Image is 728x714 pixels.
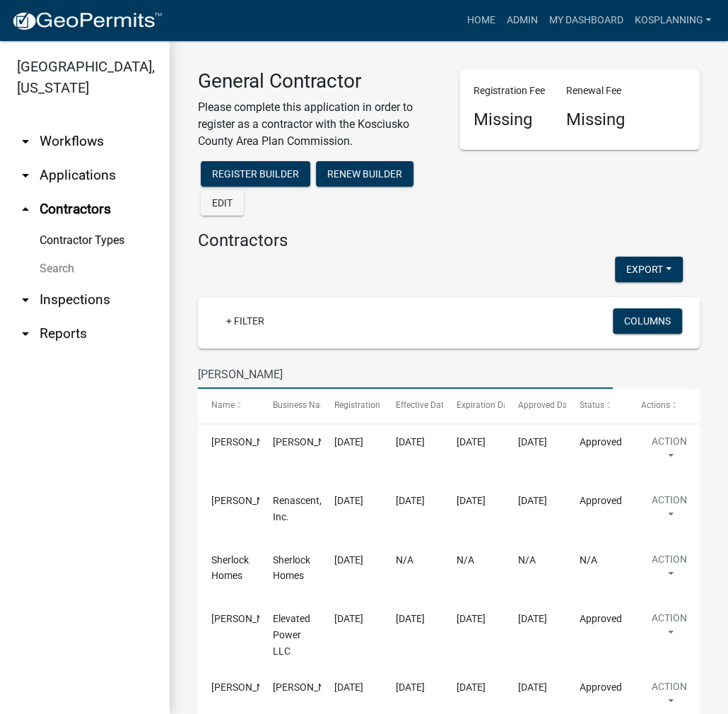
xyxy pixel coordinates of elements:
span: 08/15/2025 [334,681,363,693]
button: Columns [613,308,682,334]
span: Approved [580,436,622,447]
span: Approved [580,495,622,506]
span: 08/15/2025 [395,613,424,624]
datatable-header-cell: Expiration Date [443,389,505,423]
i: arrow_drop_down [17,167,34,184]
button: Action [640,552,698,587]
i: arrow_drop_down [17,291,34,308]
span: MARGO LAYMAN [211,681,287,693]
button: Action [640,493,698,528]
datatable-header-cell: Registration Date [321,389,382,423]
button: Edit [201,190,244,216]
span: 08/18/2025 [334,436,363,447]
span: Benjamin Kurtz [211,613,287,624]
span: 08/15/2025 [518,613,547,624]
span: 08/18/2025 [518,495,547,506]
span: 08/18/2025 [518,436,547,447]
span: Renascent, Inc. [273,495,322,522]
h4: Missing [566,110,625,130]
span: Approved [580,613,622,624]
h3: General Contractor [198,69,438,93]
span: Sherlock Homes [273,554,310,582]
span: 08/15/2026 [457,613,486,624]
span: Linda Campbell [211,495,287,506]
span: 08/15/2025 [395,681,424,693]
h4: Missing [474,110,545,130]
span: Sherlock Homes [211,554,249,582]
a: My Dashboard [543,7,628,34]
span: MARGO LAYMAN [273,681,348,693]
span: 08/18/2026 [457,436,486,447]
span: 08/15/2026 [457,681,486,693]
span: N/A [580,554,597,566]
a: Admin [500,7,543,34]
datatable-header-cell: Name [198,389,259,423]
datatable-header-cell: Business Name [259,389,321,423]
i: arrow_drop_up [17,201,34,218]
span: Elevated Power LLC [273,613,310,657]
span: Robert Roose [211,436,287,447]
span: Expiration Date [457,400,515,410]
button: Renew Builder [316,161,413,187]
span: N/A [457,554,474,566]
span: 08/18/2025 [395,436,424,447]
p: Registration Fee [474,83,545,98]
a: + Filter [215,308,276,334]
p: Renewal Fee [566,83,625,98]
span: Approved [580,681,622,693]
span: 08/18/2026 [457,495,486,506]
datatable-header-cell: Approved Date [505,389,566,423]
span: 08/15/2025 [518,681,547,693]
button: Action [640,611,698,646]
a: kosplanning [628,7,717,34]
span: Business Name [273,400,332,410]
p: Please complete this application in order to register as a contractor with the Kosciusko County A... [198,99,438,150]
span: Approved Date [518,400,575,410]
h4: Contractors [198,230,700,251]
span: Robert Roose [273,436,348,447]
datatable-header-cell: Status [566,389,628,423]
button: Action [640,434,698,469]
i: arrow_drop_down [17,133,34,150]
span: 08/15/2025 [334,613,363,624]
span: N/A [518,554,536,566]
button: Export [615,257,683,282]
span: Status [580,400,604,410]
span: Registration Date [334,400,400,410]
datatable-header-cell: Actions [627,389,688,423]
datatable-header-cell: Effective Date [382,389,443,423]
span: Effective Date [395,400,447,410]
span: N/A [395,554,413,566]
span: 08/18/2025 [334,495,363,506]
span: 08/18/2025 [395,495,424,506]
i: arrow_drop_down [17,325,34,342]
button: Register Builder [201,161,310,187]
span: 08/16/2025 [334,554,363,566]
span: Actions [640,400,669,410]
a: Home [461,7,500,34]
span: Name [211,400,235,410]
input: Search for contractors [198,360,613,389]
